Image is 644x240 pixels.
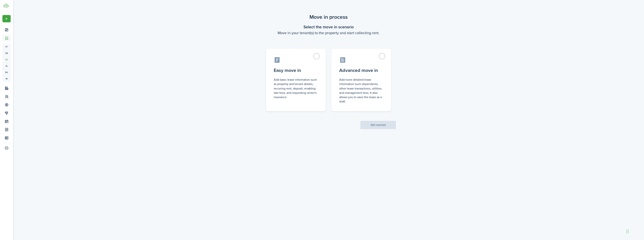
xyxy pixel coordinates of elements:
[261,13,396,21] scenario-title: Move in process
[2,15,11,22] button: Open menu
[626,226,629,237] div: Drag
[2,56,11,63] a: oc
[2,44,11,50] a: pt
[2,63,11,69] a: kl
[582,199,644,240] iframe: Chat Widget
[339,67,383,74] control-radio-card-title: Advanced move in
[4,4,9,7] img: TenantCloud
[274,67,318,74] control-radio-card-title: Easy move in
[261,24,396,30] wizard-step-header-title: Select the move in scenario
[2,50,11,56] a: un
[2,75,11,82] a: in
[261,30,396,36] wizard-step-header-description: Move in your tenant(s) to the property and start collecting rent.
[339,77,383,104] control-radio-card-description: Add more detailed lease information such dependents, other lease transactions, utilities, and man...
[2,69,11,75] a: eq
[274,77,318,99] control-radio-card-description: Add basic lease information such as property and tenant details, recurring rent, deposit, enablin...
